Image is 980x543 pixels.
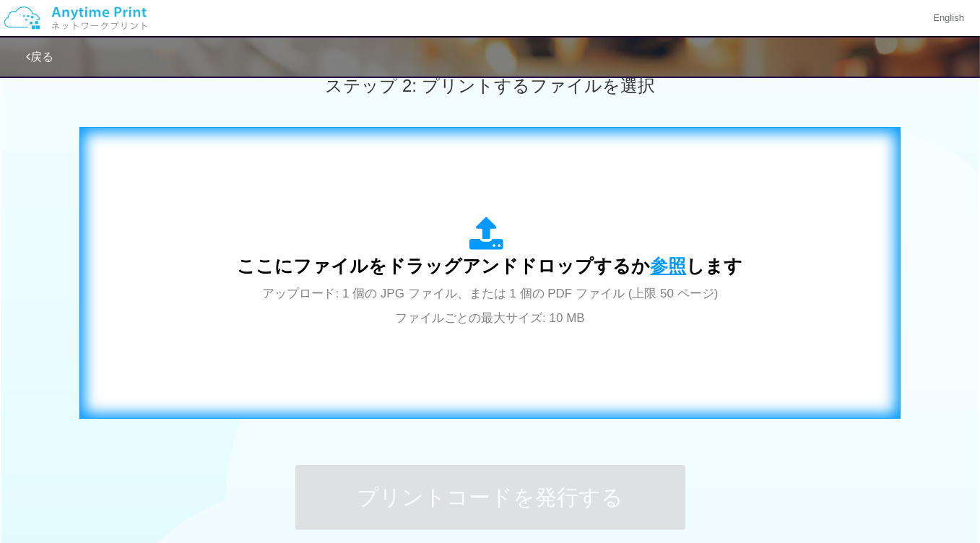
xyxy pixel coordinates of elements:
[262,287,719,325] span: アップロード: 1 個の JPG ファイル、または 1 個の PDF ファイル (上限 50 ページ) ファイルごとの最大サイズ: 10 MB
[651,256,687,276] span: 参照
[238,256,743,276] span: ここにファイルをドラッグアンドドロップするか します
[26,51,53,63] a: 戻る
[325,76,654,95] span: ステップ 2: プリントするファイルを選択
[295,465,685,530] button: プリントコードを発行する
